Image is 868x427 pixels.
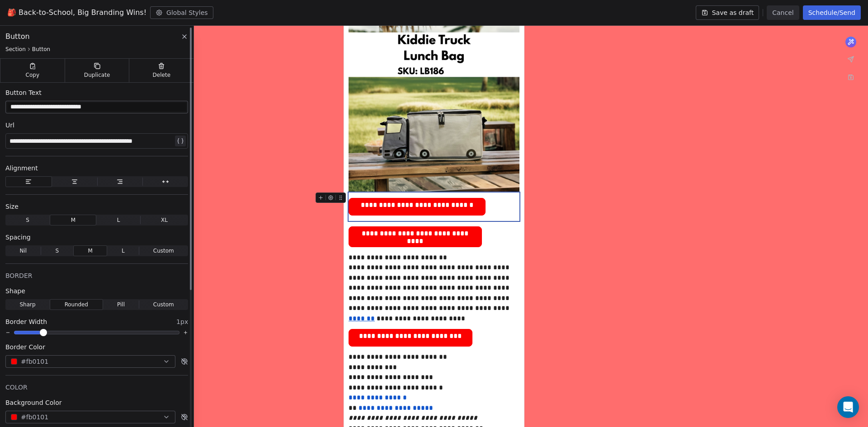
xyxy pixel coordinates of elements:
[696,5,759,20] button: Save as draft
[5,46,26,53] span: Section
[5,164,38,173] span: Alignment
[5,31,30,42] span: Button
[5,286,25,296] span: Shape
[161,216,168,224] span: XL
[26,71,40,79] span: Copy
[117,300,125,309] span: Pill
[5,411,175,423] button: #fb0101
[5,202,19,211] span: Size
[150,6,213,19] button: Global Styles
[767,5,799,20] button: Cancel
[122,247,125,255] span: L
[153,71,171,79] span: Delete
[20,247,27,255] span: Nil
[5,383,188,392] div: COLOR
[84,71,110,79] span: Duplicate
[5,398,62,407] span: Background Color
[5,343,45,352] span: Border Color
[803,5,861,20] button: Schedule/Send
[21,413,48,422] span: #fb0101
[117,216,120,224] span: L
[32,46,50,53] span: Button
[5,271,188,280] div: BORDER
[26,216,29,224] span: S
[176,317,188,326] span: 1px
[153,247,174,255] span: Custom
[5,317,47,326] span: Border Width
[7,7,146,18] span: 🎒 Back-to-School, Big Branding Wins!
[5,233,31,242] span: Spacing
[21,357,48,366] span: #fb0101
[55,247,59,255] span: S
[5,121,14,130] span: Url
[19,300,35,309] span: Sharp
[5,355,175,368] button: #fb0101
[153,300,174,309] span: Custom
[837,396,859,418] div: Open Intercom Messenger
[5,88,42,97] span: Button Text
